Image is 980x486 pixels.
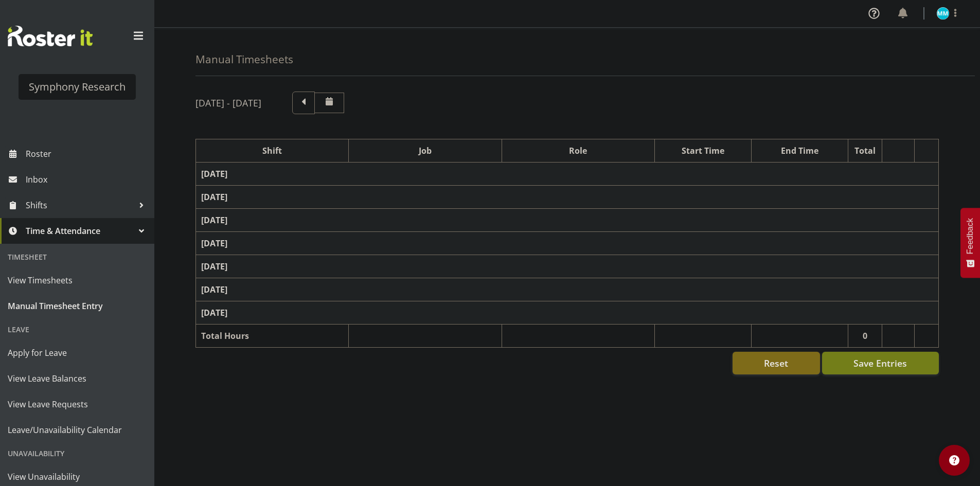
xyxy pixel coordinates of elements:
h5: [DATE] - [DATE] [195,97,261,109]
h4: Manual Timesheets [195,53,293,65]
a: Manual Timesheet Entry [3,293,152,319]
a: Leave/Unavailability Calendar [3,417,152,443]
td: [DATE] [196,278,939,301]
span: Feedback [966,218,975,254]
div: End Time [757,145,843,157]
div: Timesheet [3,246,152,267]
td: 0 [848,325,882,348]
a: Apply for Leave [3,340,152,366]
td: [DATE] [196,209,939,232]
span: View Leave Requests [8,397,147,412]
td: Total Hours [196,325,349,348]
td: [DATE] [196,301,939,325]
span: Roster [26,146,149,161]
span: View Leave Balances [8,371,147,386]
a: View Leave Requests [3,391,152,417]
div: Leave [3,319,152,340]
span: Time & Attendance [26,223,134,239]
div: Job [354,145,496,157]
span: Inbox [26,172,149,187]
a: View Leave Balances [3,366,152,391]
div: Role [507,145,649,157]
div: Total [853,145,877,157]
span: View Timesheets [8,273,147,288]
button: Save Entries [822,352,939,374]
img: help-xxl-2.png [949,455,959,465]
span: Shifts [26,197,134,213]
td: [DATE] [196,255,939,278]
td: [DATE] [196,232,939,255]
span: Save Entries [853,356,907,370]
span: Manual Timesheet Entry [8,298,147,314]
span: Apply for Leave [8,345,147,361]
img: murphy-mulholland11450.jpg [937,7,949,20]
button: Feedback - Show survey [960,208,980,278]
img: Rosterit website logo [8,26,93,46]
div: Unavailability [3,443,152,464]
td: [DATE] [196,163,939,186]
div: Start Time [660,145,746,157]
span: Leave/Unavailability Calendar [8,422,147,438]
div: Shift [201,145,343,157]
div: Symphony Research [29,79,126,95]
td: [DATE] [196,186,939,209]
span: View Unavailability [8,469,147,484]
span: Reset [764,356,788,370]
button: Reset [733,352,820,374]
a: View Timesheets [3,267,152,293]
